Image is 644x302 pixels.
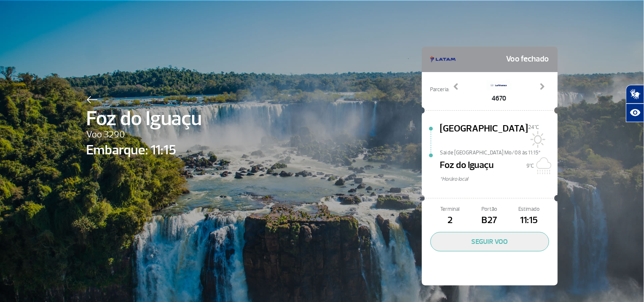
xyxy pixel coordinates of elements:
div: Plugin de acessibilidade da Hand Talk. [626,85,644,122]
span: Parceria: [430,86,450,94]
img: Sol [529,131,546,148]
span: Embarque: 11:15 [87,140,202,160]
button: Abrir recursos assistivos. [626,103,644,122]
span: Voo 3290 [87,128,202,142]
span: 11:15 [509,213,549,228]
span: Portão [470,205,509,213]
span: 24°C [529,124,540,131]
span: Sai de [GEOGRAPHIC_DATA] Mo/08 às 11:15* [440,149,558,155]
img: Nublado [534,157,551,174]
span: Foz do Iguaçu [87,103,202,134]
span: Voo fechado [506,51,549,68]
button: SEGUIR VOO [430,232,549,252]
span: 9°C [527,162,534,169]
span: B27 [470,213,509,228]
span: 2 [430,213,470,228]
span: Estimado [509,205,549,213]
span: *Horáro local [440,175,558,183]
span: 4670 [487,93,512,103]
span: Terminal [430,205,470,213]
span: [GEOGRAPHIC_DATA] [440,122,529,149]
span: Foz do Iguaçu [440,158,494,175]
button: Abrir tradutor de língua de sinais. [626,85,644,103]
